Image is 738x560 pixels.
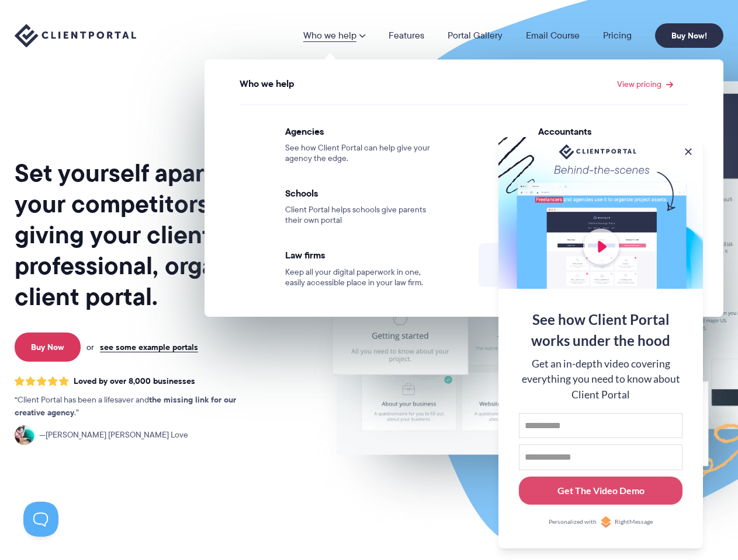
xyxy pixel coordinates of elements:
a: Email Course [526,31,580,40]
a: See all our use cases [479,243,702,287]
a: Buy Now [15,332,81,362]
h1: Set yourself apart from your competitors by giving your clients a professional, organized client ... [15,157,298,312]
span: Personalized with [549,517,597,527]
span: Keep all your digital paperwork in one, easily accessible place in your law firm. [285,267,435,288]
a: Who we help [303,31,365,40]
p: Client Portal has been a lifesaver and . [15,394,260,419]
div: Get The Video Demo [557,484,645,498]
a: Buy Now! [655,23,723,48]
a: see some example portals [100,342,198,352]
a: Portal Gallery [448,31,503,40]
span: or [86,342,94,352]
a: View pricing [617,80,673,88]
div: Get an in-depth video covering everything you need to know about Client Portal [519,356,682,402]
span: Schools [285,187,435,199]
img: Personalized with RightMessage [600,516,612,528]
strong: the missing link for our creative agency [15,393,236,419]
ul: Who we help [205,60,723,317]
span: See how Client Portal can help give your agency the edge. [285,143,435,164]
div: See how Client Portal works under the hood [519,309,682,351]
a: Features [389,31,424,40]
a: Pricing [603,31,632,40]
span: [PERSON_NAME] [PERSON_NAME] Love [39,429,188,442]
iframe: Toggle Customer Support [23,502,58,537]
span: Client Portal helps schools give parents their own portal [285,205,435,226]
button: Get The Video Demo [519,477,682,505]
span: Loved by over 8,000 businesses [74,376,195,386]
a: Personalized withRightMessage [519,516,682,528]
span: RightMessage [615,517,653,527]
span: Who we help [240,79,294,89]
span: Agencies [285,125,435,137]
ul: View pricing [211,93,717,300]
span: Law firms [285,249,435,261]
span: Accountants [538,125,688,137]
